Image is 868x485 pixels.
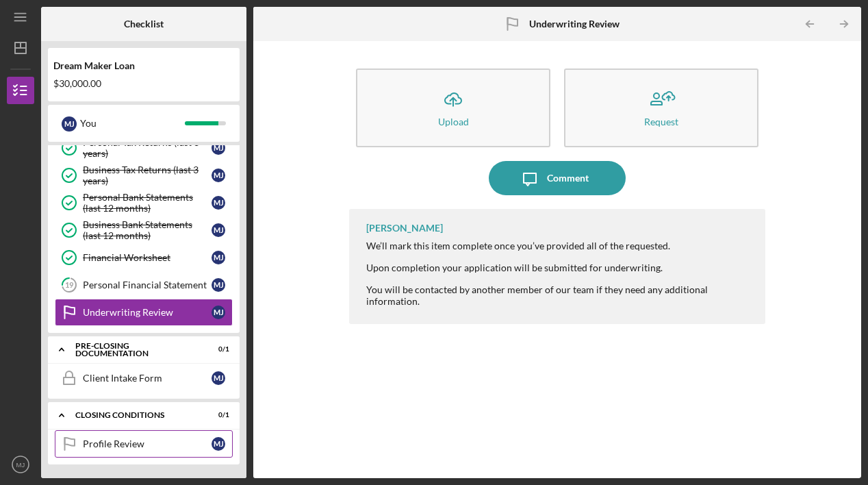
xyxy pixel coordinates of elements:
text: MJ [16,461,25,469]
a: 19Personal Financial StatementMJ [55,271,233,299]
div: M J [212,371,225,385]
a: Client Intake FormMJ [55,364,233,392]
a: Financial WorksheetMJ [55,244,233,271]
div: Upload [438,116,469,127]
div: [PERSON_NAME] [366,223,443,234]
div: Financial Worksheet [83,252,212,263]
div: Personal Bank Statements (last 12 months) [83,192,212,214]
div: Business Bank Statements (last 12 months) [83,219,212,241]
b: Checklist [124,18,164,29]
a: Personal Bank Statements (last 12 months)MJ [55,189,233,216]
button: Upload [356,69,550,147]
div: 0 / 1 [205,345,229,353]
button: Request [564,69,758,147]
div: Personal Financial Statement [83,279,212,290]
div: 0 / 1 [205,411,229,419]
div: Profile Review [83,438,212,449]
div: M J [212,223,225,237]
div: Client Intake Form [83,373,212,384]
a: Profile ReviewMJ [55,430,233,458]
div: You [80,112,185,135]
div: M J [212,141,225,155]
a: Business Tax Returns (last 3 years)MJ [55,162,233,189]
div: M J [212,251,225,264]
div: M J [212,278,225,292]
tspan: 19 [65,281,74,290]
a: Underwriting ReviewMJ [55,299,233,326]
div: Personal Tax Returns (last 3 years) [83,137,212,159]
div: We’ll mark this item complete once you’ve provided all of the requested. Upon completion your app... [366,240,752,307]
button: Comment [489,161,626,195]
div: M J [212,306,225,319]
button: MJ [7,451,34,478]
a: Business Bank Statements (last 12 months)MJ [55,216,233,244]
a: Personal Tax Returns (last 3 years)MJ [55,134,233,162]
div: Comment [547,161,589,195]
div: M J [212,437,225,451]
div: Pre-Closing Documentation [75,342,195,358]
div: Business Tax Returns (last 3 years) [83,164,212,186]
div: Request [644,116,678,127]
div: Underwriting Review [83,307,212,318]
div: M J [62,116,77,132]
div: M J [212,196,225,210]
div: Closing Conditions [75,411,195,419]
div: M J [212,169,225,182]
div: Dream Maker Loan [53,60,234,71]
b: Underwriting Review [529,18,620,29]
div: $30,000.00 [53,78,234,89]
